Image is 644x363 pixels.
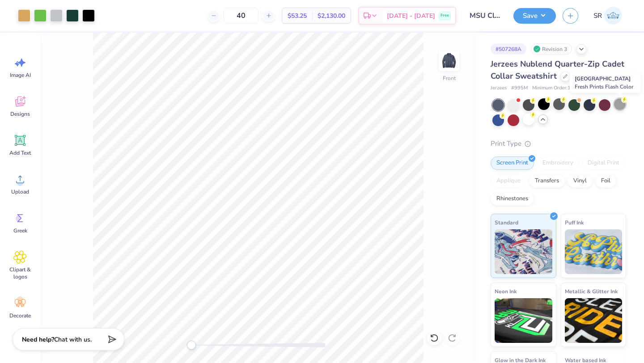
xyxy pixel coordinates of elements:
[491,84,507,92] span: Jerzees
[595,174,616,188] div: Foil
[565,287,618,296] span: Metallic & Glitter Ink
[491,156,534,170] div: Screen Print
[495,298,552,343] img: Neon Ink
[531,43,572,55] div: Revision 3
[187,341,196,350] div: Accessibility label
[575,83,633,90] span: Fresh Prints Flash Color
[491,192,534,206] div: Rhinestones
[10,110,30,118] span: Designs
[288,11,307,21] span: $53.25
[491,43,526,55] div: # 507268A
[513,8,556,24] button: Save
[441,13,449,19] span: Free
[532,84,577,92] span: Minimum Order: 12 +
[54,335,92,344] span: Chat with us.
[495,229,552,274] img: Standard
[5,266,35,280] span: Clipart & logos
[568,174,593,188] div: Vinyl
[13,227,27,234] span: Greek
[529,174,565,188] div: Transfers
[589,7,626,25] a: SR
[495,287,517,296] span: Neon Ink
[463,7,507,25] input: Untitled Design
[491,139,626,149] div: Print Type
[582,156,625,170] div: Digital Print
[318,11,345,21] span: $2,130.00
[224,8,258,24] input: – –
[565,229,623,274] img: Puff Ink
[570,72,641,93] div: [GEOGRAPHIC_DATA]
[9,149,31,156] span: Add Text
[537,156,579,170] div: Embroidery
[387,11,435,21] span: [DATE] - [DATE]
[9,312,31,319] span: Decorate
[604,7,622,25] img: Sasha Ruskin
[22,335,54,344] strong: Need help?
[443,74,456,82] div: Front
[495,218,518,227] span: Standard
[10,72,31,79] span: Image AI
[11,188,29,195] span: Upload
[491,174,526,188] div: Applique
[511,84,528,92] span: # 995M
[491,59,624,81] span: Jerzees Nublend Quarter-Zip Cadet Collar Sweatshirt
[593,11,602,21] span: SR
[440,52,458,70] img: Front
[565,298,623,343] img: Metallic & Glitter Ink
[565,218,584,227] span: Puff Ink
